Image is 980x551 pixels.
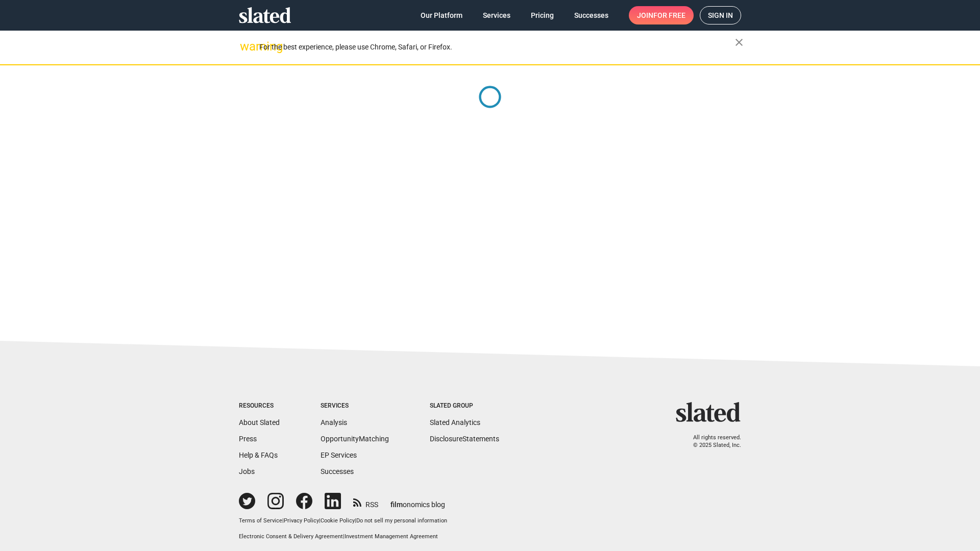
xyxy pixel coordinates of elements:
[475,6,519,24] a: Services
[239,402,280,410] div: Resources
[284,517,319,524] a: Privacy Policy
[355,517,356,524] span: |
[343,533,345,540] span: |
[239,435,257,443] a: Press
[430,418,480,427] a: Slated Analytics
[390,500,403,509] span: film
[390,492,445,510] a: filmonomics blog
[321,451,357,459] a: EP Services
[430,435,499,443] a: DisclosureStatements
[345,533,438,540] a: Investment Management Agreement
[259,40,735,54] div: For the best experience, please use Chrome, Safari, or Firefox.
[321,402,389,410] div: Services
[700,6,741,24] a: Sign in
[629,6,694,24] a: Joinfor free
[321,435,389,443] a: OpportunityMatching
[682,434,741,449] p: All rights reserved. © 2025 Slated, Inc.
[353,494,378,510] a: RSS
[239,517,282,524] a: Terms of Service
[356,517,447,525] button: Do not sell my personal information
[239,467,255,475] a: Jobs
[321,467,354,475] a: Successes
[321,418,347,427] a: Analysis
[412,6,471,24] a: Our Platform
[430,402,499,410] div: Slated Group
[319,517,321,524] span: |
[321,517,355,524] a: Cookie Policy
[733,36,745,48] mat-icon: close
[574,6,608,24] span: Successes
[708,7,733,24] span: Sign in
[421,6,462,24] span: Our Platform
[239,418,280,427] a: About Slated
[240,40,252,53] mat-icon: warning
[637,6,685,24] span: Join
[239,451,278,459] a: Help & FAQs
[282,517,284,524] span: |
[523,6,562,24] a: Pricing
[483,6,510,24] span: Services
[566,6,617,24] a: Successes
[653,6,685,24] span: for free
[531,6,554,24] span: Pricing
[239,533,343,540] a: Electronic Consent & Delivery Agreement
